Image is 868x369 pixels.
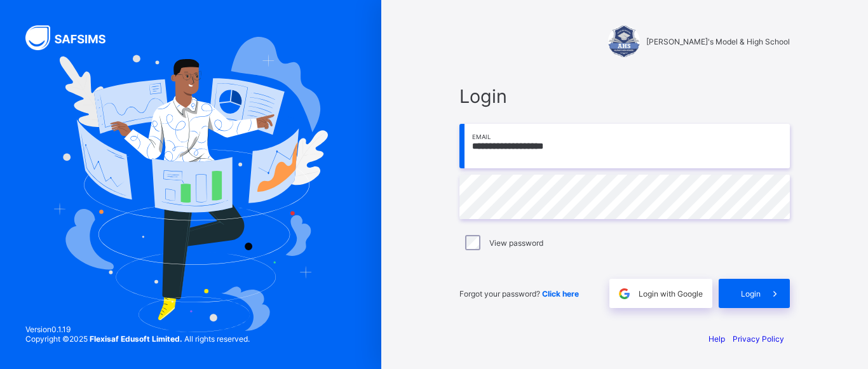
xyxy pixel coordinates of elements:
[741,289,761,299] span: Login
[25,25,121,50] img: SAFSIMS Logo
[25,334,250,344] span: Copyright © 2025 All rights reserved.
[646,37,790,46] span: [PERSON_NAME]'s Model & High School
[459,85,790,107] span: Login
[542,289,579,299] a: Click here
[459,289,579,299] span: Forgot your password?
[617,286,632,301] img: google.396cfc9801f0270233282035f929180a.svg
[53,37,328,332] img: Hero Image
[489,238,543,248] label: View password
[25,325,250,334] span: Version 0.1.19
[709,334,725,344] a: Help
[90,334,182,344] strong: Flexisaf Edusoft Limited.
[639,289,703,299] span: Login with Google
[733,334,784,344] a: Privacy Policy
